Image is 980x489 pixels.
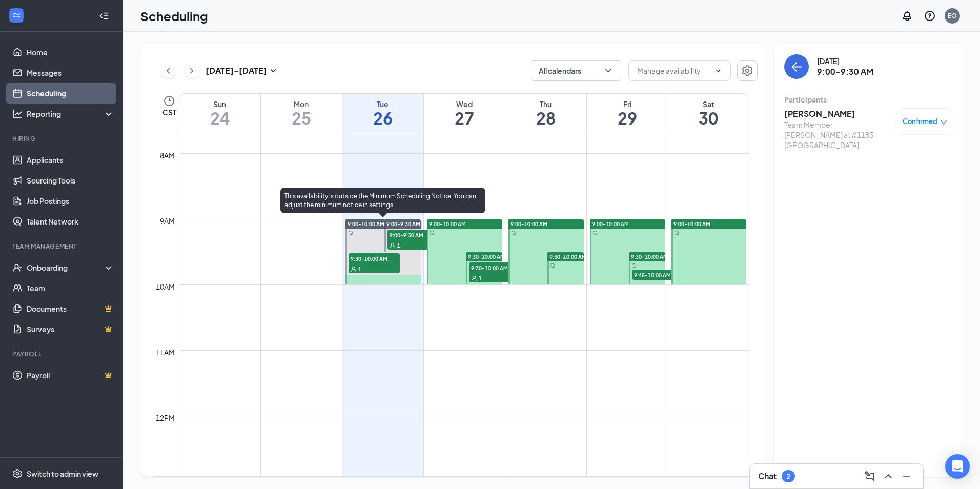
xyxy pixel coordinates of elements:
[179,94,260,132] a: August 24, 2025
[948,11,957,20] div: EO
[424,99,505,109] div: Wed
[424,109,505,127] h1: 27
[429,220,466,228] span: 9:00-10:00 AM
[342,109,423,127] h1: 26
[511,230,516,235] svg: Sync
[587,94,668,132] a: August 29, 2025
[397,242,400,249] span: 1
[12,468,23,479] svg: Settings
[550,263,555,268] svg: Sync
[158,150,177,161] div: 8am
[27,170,114,191] a: Sourcing Tools
[587,109,668,127] h1: 29
[469,262,520,273] span: 9:30-10:00 AM
[342,94,423,132] a: August 26, 2025
[587,99,668,109] div: Fri
[430,230,435,235] svg: Sync
[261,109,342,127] h1: 25
[784,94,952,105] div: Participants
[790,60,803,73] svg: ArrowLeft
[758,471,777,482] h3: Chat
[424,94,505,132] a: August 27, 2025
[637,65,710,76] input: Manage availability
[901,10,913,22] svg: Notifications
[27,298,114,319] a: DocumentsCrown
[27,211,114,232] a: Talent Network
[668,94,749,132] a: August 30, 2025
[784,119,892,150] div: Team Member [PERSON_NAME] at #1183 - [GEOGRAPHIC_DATA]
[154,281,177,292] div: 10am
[784,108,892,119] h3: [PERSON_NAME]
[511,220,547,228] span: 9:00-10:00 AM
[348,220,384,228] span: 9:00-10:00 AM
[862,468,878,484] button: ComposeMessage
[27,42,114,63] a: Home
[714,67,722,75] svg: ChevronDown
[160,63,176,78] button: ChevronLeft
[27,63,114,83] a: Messages
[179,99,260,109] div: Sun
[864,470,876,482] svg: ComposeMessage
[187,65,197,77] svg: ChevronRight
[603,66,614,76] svg: ChevronDown
[154,412,177,423] div: 12pm
[206,65,267,76] h3: [DATE] - [DATE]
[154,347,177,358] div: 11am
[901,470,913,482] svg: Minimize
[261,94,342,132] a: August 25, 2025
[12,350,112,358] div: Payroll
[817,56,873,66] div: [DATE]
[27,319,114,339] a: SurveysCrown
[668,99,749,109] div: Sat
[784,54,809,79] button: back-button
[158,215,177,227] div: 9am
[27,468,98,479] div: Switch to admin view
[27,191,114,211] a: Job Postings
[27,365,114,385] a: PayrollCrown
[179,109,260,127] h1: 24
[27,150,114,170] a: Applicants
[882,470,894,482] svg: ChevronUp
[479,275,482,282] span: 1
[162,107,176,117] span: CST
[261,99,342,109] div: Mon
[673,220,710,228] span: 9:00-10:00 AM
[351,266,357,272] svg: User
[505,99,586,109] div: Thu
[903,116,937,127] span: Confirmed
[12,109,23,119] svg: Analysis
[99,11,109,21] svg: Collapse
[140,7,208,25] h1: Scheduling
[342,99,423,109] div: Tue
[674,230,679,235] svg: Sync
[348,230,353,235] svg: Sync
[387,230,439,240] span: 9:00-9:30 AM
[593,230,598,235] svg: Sync
[11,10,22,21] svg: WorkstreamLogo
[505,94,586,132] a: August 28, 2025
[899,468,915,484] button: Minimize
[737,60,758,81] button: Settings
[27,262,106,273] div: Onboarding
[163,65,173,77] svg: ChevronLeft
[668,109,749,127] h1: 30
[12,242,112,251] div: Team Management
[184,63,199,78] button: ChevronRight
[530,60,622,81] button: All calendarsChevronDown
[12,134,112,143] div: Hiring
[468,253,505,260] span: 9:30-10:00 AM
[817,66,873,77] h3: 9:00-9:30 AM
[880,468,896,484] button: ChevronUp
[267,65,279,77] svg: SmallChevronDown
[924,10,936,22] svg: QuestionInfo
[27,109,115,119] div: Reporting
[471,275,477,281] svg: User
[549,253,586,260] span: 9:30-10:00 AM
[280,188,485,213] div: This availability is outside the Minimum Scheduling Notice. You can adjust the minimum notice in ...
[786,472,790,481] div: 2
[592,220,629,228] span: 9:00-10:00 AM
[386,220,420,228] span: 9:00-9:30 AM
[505,109,586,127] h1: 28
[741,65,753,77] svg: Settings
